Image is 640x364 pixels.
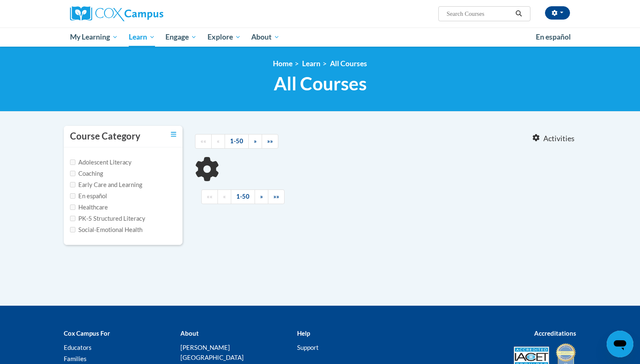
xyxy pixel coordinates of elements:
input: Checkbox for Options [70,182,75,187]
span: »» [273,193,279,200]
h3: Course Category [70,130,140,143]
label: Adolescent Literacy [70,158,132,167]
a: Educators [64,344,92,351]
a: Begining [195,134,212,149]
input: Search Courses [446,9,512,19]
span: About [251,32,280,42]
img: Cox Campus [70,6,163,21]
span: » [260,193,263,200]
span: Activities [543,134,575,143]
a: My Learning [65,27,123,47]
b: Help [297,329,310,337]
span: « [217,137,220,145]
a: Previous [217,189,231,204]
input: Checkbox for Options [70,227,75,232]
a: Support [297,344,319,351]
input: Checkbox for Options [70,171,75,176]
a: Next [248,134,262,149]
button: Search [512,9,525,19]
label: Social-Emotional Health [70,225,142,234]
label: Healthcare [70,203,108,212]
a: Learn [123,27,160,47]
span: Learn [129,32,155,42]
a: En español [530,28,576,46]
a: Home [273,59,292,68]
a: [PERSON_NAME][GEOGRAPHIC_DATA] [180,344,244,361]
a: Toggle collapse [171,130,176,139]
span: My Learning [70,32,118,42]
span: Engage [165,32,197,42]
span: «« [200,137,206,145]
label: Coaching [70,169,103,178]
b: Accreditations [534,329,576,337]
a: Begining [201,189,218,204]
a: End [262,134,278,149]
span: » [254,137,257,145]
label: PK-5 Structured Literacy [70,214,145,223]
a: Next [255,189,268,204]
button: Account Settings [545,6,570,20]
div: Main menu [57,27,582,47]
a: Previous [211,134,225,149]
a: Cox Campus [70,6,228,21]
label: Early Care and Learning [70,180,142,189]
a: About [246,27,285,47]
iframe: Button to launch messaging window [607,331,633,357]
span: »» [267,137,273,145]
a: 1-50 [225,134,249,149]
input: Checkbox for Options [70,204,75,210]
a: Engage [160,27,202,47]
input: Checkbox for Options [70,216,75,221]
span: En español [536,32,571,41]
input: Checkbox for Options [70,160,75,165]
a: All Courses [330,59,367,68]
b: Cox Campus For [64,329,110,337]
span: « [223,193,226,200]
a: Explore [202,27,246,47]
a: End [268,189,285,204]
a: Learn [302,59,320,68]
span: Explore [207,32,241,42]
span: «« [207,193,212,200]
input: Checkbox for Options [70,193,75,199]
label: En español [70,192,107,201]
a: 1-50 [231,189,255,204]
span: All Courses [274,72,367,95]
a: Families [64,355,87,362]
b: About [180,329,199,337]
